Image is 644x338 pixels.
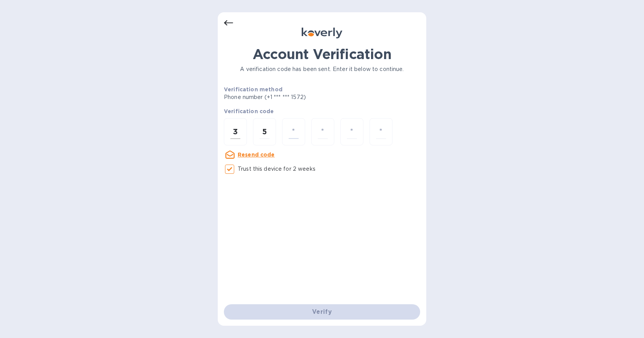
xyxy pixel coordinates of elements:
[224,107,420,115] p: Verification code
[224,46,420,62] h1: Account Verification
[238,152,275,158] u: Resend code
[224,65,420,73] p: A verification code has been sent. Enter it below to continue.
[224,86,283,92] b: Verification method
[238,165,315,173] p: Trust this device for 2 weeks
[224,93,365,101] p: Phone number (+1 *** *** 1572)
